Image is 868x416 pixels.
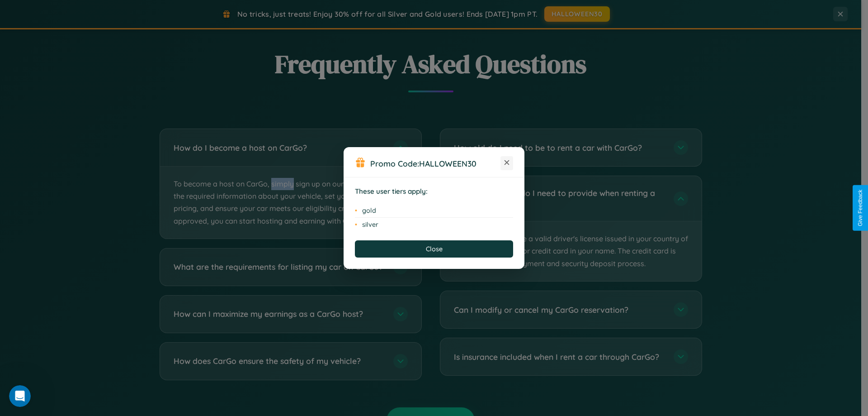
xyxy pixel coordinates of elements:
li: silver [355,218,513,231]
b: HALLOWEEN30 [419,158,476,168]
h3: Promo Code: [370,158,500,168]
li: gold [355,204,513,218]
button: Close [355,240,513,258]
div: Give Feedback [857,190,863,226]
iframe: Intercom live chat [9,385,31,407]
strong: These user tiers apply: [355,187,428,196]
